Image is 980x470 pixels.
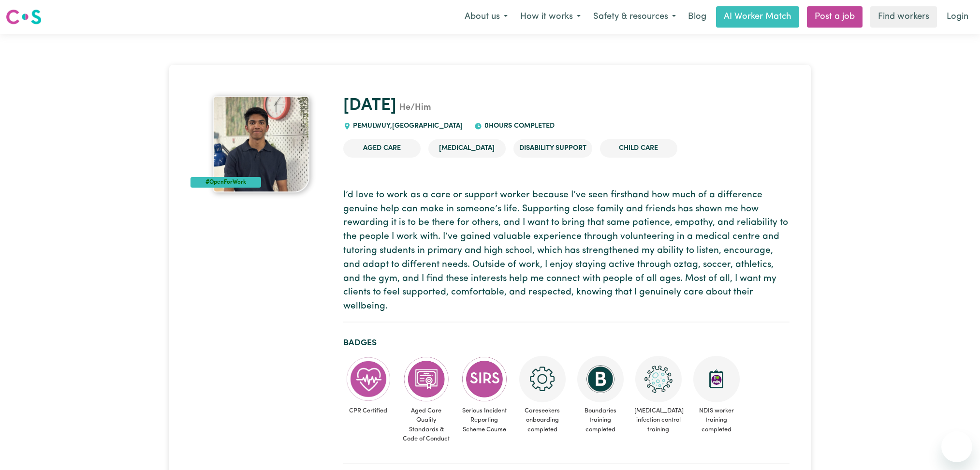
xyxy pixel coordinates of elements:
li: Aged Care [343,139,421,158]
a: [DATE] [343,97,396,114]
iframe: Button to launch messaging window [941,431,972,462]
img: Careseekers logo [6,8,42,26]
img: Ashvin [213,96,309,192]
span: Boundaries training completed [575,402,626,438]
span: CPR Certified [343,402,394,419]
h2: Badges [343,338,790,348]
img: CS Academy: Introduction to NDIS Worker Training course completed [693,356,740,402]
span: He/Him [396,103,431,112]
span: NDIS worker training completed [691,402,742,438]
li: Child care [600,139,677,158]
a: Blog [682,6,712,28]
img: CS Academy: COVID-19 Infection Control Training course completed [635,356,682,402]
a: Ashvin's profile picture'#OpenForWork [190,96,332,192]
img: CS Academy: Serious Incident Reporting Scheme course completed [461,356,508,402]
span: Aged Care Quality Standards & Code of Conduct [401,402,452,447]
a: Careseekers logo [6,6,42,28]
a: Login [941,6,974,28]
span: PEMULWUY , [GEOGRAPHIC_DATA] [351,122,463,130]
li: Disability Support [513,139,592,158]
li: [MEDICAL_DATA] [428,139,506,158]
a: Find workers [870,6,937,28]
span: [MEDICAL_DATA] infection control training [633,402,684,438]
span: Careseekers onboarding completed [517,402,568,438]
img: CS Academy: Careseekers Onboarding course completed [519,356,566,402]
button: Safety & resources [587,7,682,27]
span: Serious Incident Reporting Scheme Course [459,402,510,438]
img: CS Academy: Aged Care Quality Standards & Code of Conduct course completed [403,356,450,402]
span: 0 hours completed [482,122,555,130]
img: CS Academy: Boundaries in care and support work course completed [577,356,624,402]
button: About us [458,7,514,27]
button: How it works [514,7,587,27]
p: I’d love to work as a care or support worker because I’ve seen firsthand how much of a difference... [343,189,790,314]
a: AI Worker Match [716,6,799,28]
div: #OpenForWork [190,177,261,188]
img: Care and support worker has completed CPR Certification [345,356,392,402]
a: Post a job [807,6,863,28]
